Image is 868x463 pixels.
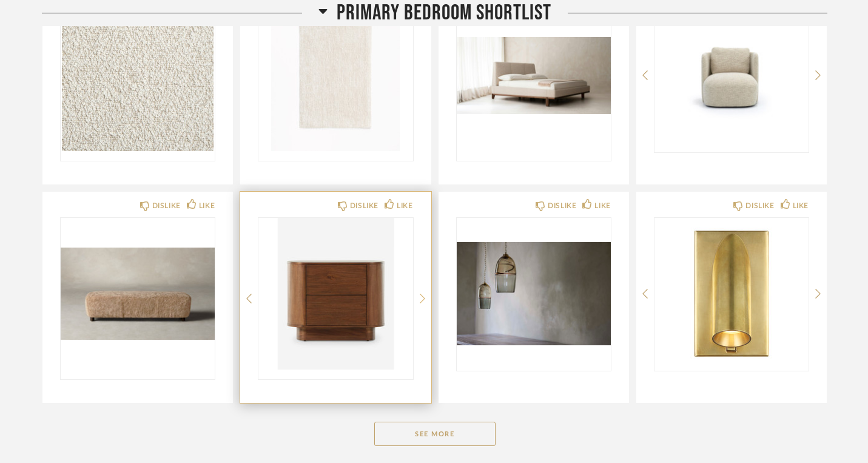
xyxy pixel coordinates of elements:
[594,200,610,212] div: LIKE
[258,218,412,370] div: 0
[61,218,215,370] img: undefined
[199,200,215,212] div: LIKE
[745,200,774,212] div: DISLIKE
[350,200,378,212] div: DISLIKE
[793,200,809,212] div: LIKE
[457,218,611,370] img: undefined
[374,422,496,446] button: See More
[548,200,576,212] div: DISLIKE
[654,218,809,370] img: undefined
[397,200,412,212] div: LIKE
[152,200,181,212] div: DISLIKE
[61,218,215,370] div: 0
[258,218,412,370] img: undefined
